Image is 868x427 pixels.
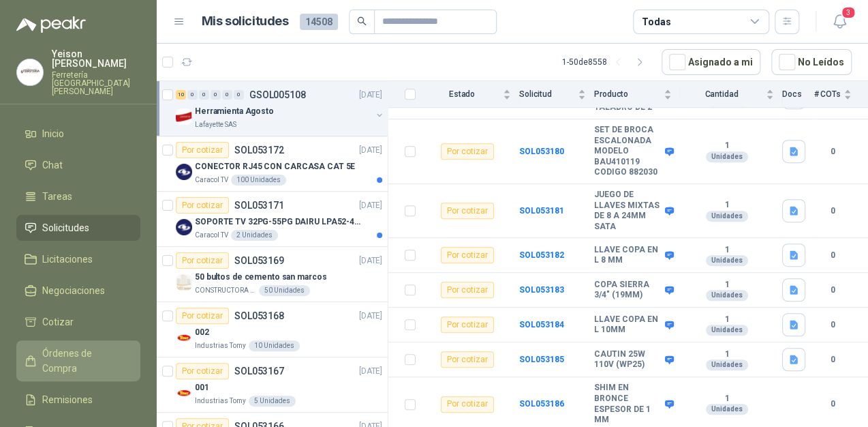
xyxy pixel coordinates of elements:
[680,200,774,211] b: 1
[16,278,140,304] a: Negociaciones
[680,280,774,291] b: 1
[782,81,813,108] th: Docs
[16,152,140,178] a: Chat
[813,353,852,366] b: 0
[176,274,192,291] img: Company Logo
[594,125,662,178] b: SET DE BROCA ESCALONADA MODELO BAU410119 CODIGO 882030
[519,285,564,295] a: SOL053183
[234,90,244,100] div: 0
[259,285,310,296] div: 50 Unidades
[441,143,494,160] div: Por cotizar
[176,385,192,401] img: Company Logo
[359,254,382,267] p: [DATE]
[195,119,236,130] p: Lafayette SAS
[231,175,286,186] div: 100 Unidades
[42,126,64,141] span: Inicio
[441,396,494,413] div: Por cotizar
[519,355,564,364] a: SOL053185
[16,183,140,209] a: Tareas
[706,255,748,266] div: Unidades
[359,365,382,378] p: [DATE]
[16,16,86,33] img: Logo peakr
[234,311,284,321] p: SOL053168
[813,284,852,297] b: 0
[195,216,365,229] p: SOPORTE TV 32PG-55PG DAIRU LPA52-446KIT2
[52,49,140,68] p: Yeison [PERSON_NAME]
[234,201,284,210] p: SOL053171
[359,144,382,157] p: [DATE]
[176,308,229,324] div: Por cotizar
[706,404,748,415] div: Unidades
[813,249,852,262] b: 0
[42,283,105,298] span: Negociaciones
[680,245,774,256] b: 1
[249,396,296,407] div: 5 Unidades
[813,205,852,218] b: 0
[176,329,192,346] img: Company Logo
[441,351,494,368] div: Por cotizar
[42,346,127,376] span: Órdenes de Compra
[519,147,564,156] a: SOL053180
[594,314,662,336] b: LLAVE COPA EN L 10MM
[706,325,748,336] div: Unidades
[441,247,494,263] div: Por cotizar
[195,160,355,173] p: CONECTOR RJ45 CON CARCASA CAT 5E
[771,49,852,75] button: No Leídos
[519,89,575,99] span: Solicitud
[42,252,93,267] span: Licitaciones
[231,230,278,241] div: 2 Unidades
[359,310,382,323] p: [DATE]
[195,105,274,118] p: Herramienta Agosto
[519,399,564,409] b: SOL053186
[519,206,564,216] a: SOL053181
[594,89,661,99] span: Producto
[234,145,284,155] p: SOL053172
[157,302,388,357] a: Por cotizarSOL053168[DATE] Company Logo002Industrias Tomy10 Unidades
[157,192,388,247] a: Por cotizarSOL053171[DATE] Company LogoSOPORTE TV 32PG-55PG DAIRU LPA52-446KIT2Caracol TV2 Unidades
[202,12,289,31] h1: Mis solicitudes
[42,220,89,235] span: Solicitudes
[594,190,662,232] b: JUEGO DE LLAVES MIXTAS DE 8 A 24MM SATA
[16,215,140,241] a: Solicitudes
[234,256,284,265] p: SOL053169
[642,14,670,29] div: Todas
[357,16,367,26] span: search
[813,89,841,99] span: # COTs
[519,320,564,329] a: SOL053184
[17,59,43,85] img: Company Logo
[662,49,760,75] button: Asignado a mi
[211,90,221,100] div: 0
[249,90,306,100] p: GSOL005108
[680,314,774,325] b: 1
[16,121,140,147] a: Inicio
[16,340,140,381] a: Órdenes de Compra
[680,81,782,108] th: Cantidad
[300,14,338,30] span: 14508
[195,340,246,351] p: Industrias Tomy
[157,357,388,413] a: Por cotizarSOL053167[DATE] Company Logo001Industrias Tomy5 Unidades
[16,387,140,413] a: Remisiones
[42,392,93,407] span: Remisiones
[680,141,774,151] b: 1
[680,349,774,360] b: 1
[594,280,662,301] b: COPA SIERRA 3/4" (19MM)
[176,197,229,213] div: Por cotizar
[441,282,494,298] div: Por cotizar
[195,326,209,339] p: 002
[359,199,382,212] p: [DATE]
[813,319,852,332] b: 0
[157,247,388,302] a: Por cotizarSOL053169[DATE] Company Logo50 bultos de cemento san marcosCONSTRUCTORA GRUPO FIP50 Un...
[594,245,662,266] b: LLAVE COPA EN L 8 MM
[359,89,382,102] p: [DATE]
[519,250,564,260] a: SOL053182
[827,10,852,34] button: 3
[706,211,748,222] div: Unidades
[222,90,232,100] div: 0
[813,145,852,158] b: 0
[195,230,228,241] p: Caracol TV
